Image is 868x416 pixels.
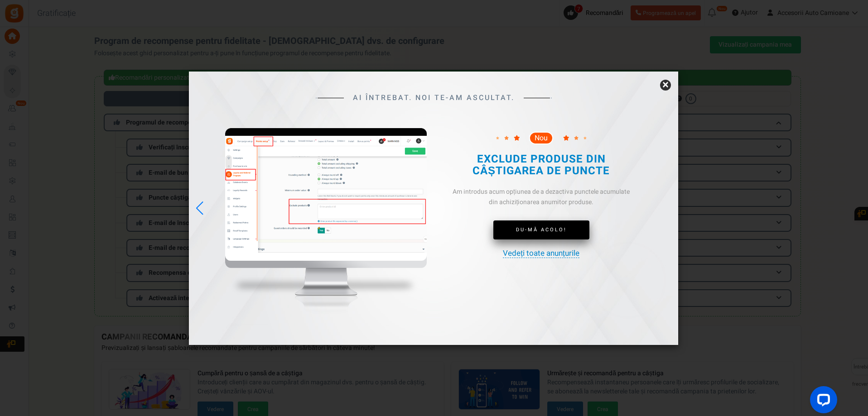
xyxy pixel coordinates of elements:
img: să batjocorească [225,128,427,332]
font: AI ÎNTREBAT. NOI TE-AM ASCULTAT. [353,92,515,103]
a: × [660,80,671,91]
font: Am introdus acum opțiunea de a dezactiva punctele acumulate din achiziționarea anumitor produse. [453,187,630,207]
font: Vedeți toate anunțurile [503,248,579,259]
div: Previous slide [193,198,206,218]
font: EXCLUDE PRODUSE DIN CÂȘTIGAREA DE PUNCTE [473,151,610,179]
img: captură de ecran [225,136,427,261]
font: Du-mă acolo! [516,226,567,234]
font: × [662,76,669,93]
a: Vedeți toate anunțurile [503,249,579,258]
a: Du-mă acolo! [493,220,589,239]
font: Nou [535,133,548,143]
